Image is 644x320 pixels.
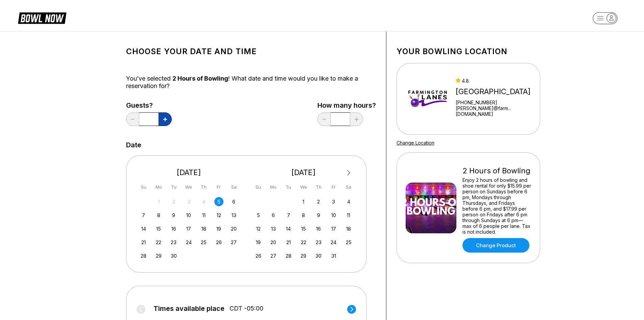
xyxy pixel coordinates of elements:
div: Choose Saturday, September 20th, 2025 [229,224,238,233]
div: We [299,183,308,192]
div: Sa [344,183,353,192]
div: Choose Saturday, October 11th, 2025 [344,211,353,220]
div: Choose Friday, September 12th, 2025 [214,211,223,220]
div: Choose Tuesday, September 9th, 2025 [169,211,178,220]
div: Choose Tuesday, September 16th, 2025 [169,224,178,233]
div: Choose Friday, October 3rd, 2025 [329,197,338,206]
h1: Choose your Date and time [126,47,376,56]
div: You’ve selected ! What date and time would you like to make a reservation for? [126,75,376,90]
div: Choose Thursday, October 16th, 2025 [314,224,323,233]
div: Choose Thursday, October 9th, 2025 [314,211,323,220]
div: Choose Wednesday, October 15th, 2025 [299,224,308,233]
a: Change Product [462,238,529,253]
div: Choose Tuesday, September 30th, 2025 [169,251,178,260]
div: [PHONE_NUMBER] [456,100,537,105]
div: Choose Thursday, October 2nd, 2025 [314,197,323,206]
div: Choose Friday, September 19th, 2025 [214,224,223,233]
div: 4.8 [456,78,537,84]
div: Choose Tuesday, September 23rd, 2025 [169,238,178,247]
div: Choose Tuesday, October 14th, 2025 [284,224,293,233]
div: Choose Wednesday, September 17th, 2025 [184,224,193,233]
div: Choose Monday, September 15th, 2025 [154,224,163,233]
div: Choose Saturday, September 27th, 2025 [229,238,238,247]
div: Not available Wednesday, September 3rd, 2025 [184,197,193,206]
div: Choose Tuesday, October 28th, 2025 [284,251,293,260]
div: month 2025-09 [138,196,240,260]
div: Fr [329,183,338,192]
div: Th [199,183,208,192]
div: Choose Friday, October 10th, 2025 [329,211,338,220]
div: Choose Wednesday, October 8th, 2025 [299,211,308,220]
div: Choose Tuesday, October 7th, 2025 [284,211,293,220]
div: Not available Tuesday, September 2nd, 2025 [169,197,178,206]
div: Tu [169,183,178,192]
div: Choose Monday, September 8th, 2025 [154,211,163,220]
div: We [184,183,193,192]
div: Not available Monday, September 1st, 2025 [154,197,163,206]
div: Choose Monday, September 22nd, 2025 [154,238,163,247]
div: Mo [154,183,163,192]
div: Choose Sunday, September 14th, 2025 [139,224,148,233]
div: Choose Sunday, September 7th, 2025 [139,211,148,220]
div: Choose Sunday, October 12th, 2025 [254,224,263,233]
div: Choose Monday, October 13th, 2025 [269,224,278,233]
label: How many hours? [317,102,376,109]
label: Date [126,141,141,149]
div: Choose Thursday, October 23rd, 2025 [314,238,323,247]
div: Not available Thursday, September 4th, 2025 [199,197,208,206]
div: Choose Wednesday, October 29th, 2025 [299,251,308,260]
a: [PERSON_NAME]@farm...[DOMAIN_NAME] [456,105,537,117]
label: Guests? [126,102,172,109]
h1: Your bowling location [397,47,540,56]
div: Fr [214,183,223,192]
div: Choose Monday, September 29th, 2025 [154,251,163,260]
div: Choose Sunday, September 28th, 2025 [139,251,148,260]
div: Su [139,183,148,192]
div: Su [254,183,263,192]
div: Choose Wednesday, September 10th, 2025 [184,211,193,220]
div: Choose Monday, October 6th, 2025 [269,211,278,220]
div: Choose Wednesday, October 22nd, 2025 [299,238,308,247]
div: Choose Wednesday, September 24th, 2025 [184,238,193,247]
div: Choose Thursday, October 30th, 2025 [314,251,323,260]
div: Choose Monday, October 27th, 2025 [269,251,278,260]
img: 2 Hours of Bowling [406,183,456,233]
div: Choose Tuesday, October 21st, 2025 [284,238,293,247]
div: Choose Thursday, September 18th, 2025 [199,224,208,233]
div: Choose Sunday, October 5th, 2025 [254,211,263,220]
span: CDT -05:00 [230,305,263,312]
div: Choose Friday, September 26th, 2025 [214,238,223,247]
a: Change Location [397,140,434,146]
div: Th [314,183,323,192]
div: 2 Hours of Bowling [462,166,531,175]
img: Farmington Lanes [406,73,450,124]
div: Choose Thursday, September 11th, 2025 [199,211,208,220]
div: Choose Saturday, October 4th, 2025 [344,197,353,206]
div: Choose Friday, September 5th, 2025 [214,197,223,206]
div: Choose Thursday, September 25th, 2025 [199,238,208,247]
div: Tu [284,183,293,192]
div: Sa [229,183,238,192]
div: Choose Wednesday, October 1st, 2025 [299,197,308,206]
div: Choose Saturday, October 18th, 2025 [344,224,353,233]
div: Choose Saturday, October 25th, 2025 [344,238,353,247]
span: 2 Hours of Bowling [172,75,228,82]
div: Choose Friday, October 17th, 2025 [329,224,338,233]
div: Choose Friday, October 24th, 2025 [329,238,338,247]
div: Enjoy 2 hours of bowling and shoe rental for only $15.99 per person on Sundays before 6 pm, Monda... [462,177,531,235]
div: Choose Friday, October 31st, 2025 [329,251,338,260]
div: Choose Sunday, October 26th, 2025 [254,251,263,260]
button: Next Month [343,168,354,178]
div: Choose Saturday, September 13th, 2025 [229,211,238,220]
div: month 2025-10 [253,196,354,260]
div: [DATE] [251,168,356,177]
div: Mo [269,183,278,192]
div: Choose Monday, October 20th, 2025 [269,238,278,247]
div: [DATE] [137,168,241,177]
span: Times available place [153,305,224,312]
div: Choose Sunday, October 19th, 2025 [254,238,263,247]
div: [GEOGRAPHIC_DATA] [456,87,537,96]
div: Choose Saturday, September 6th, 2025 [229,197,238,206]
div: Choose Sunday, September 21st, 2025 [139,238,148,247]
